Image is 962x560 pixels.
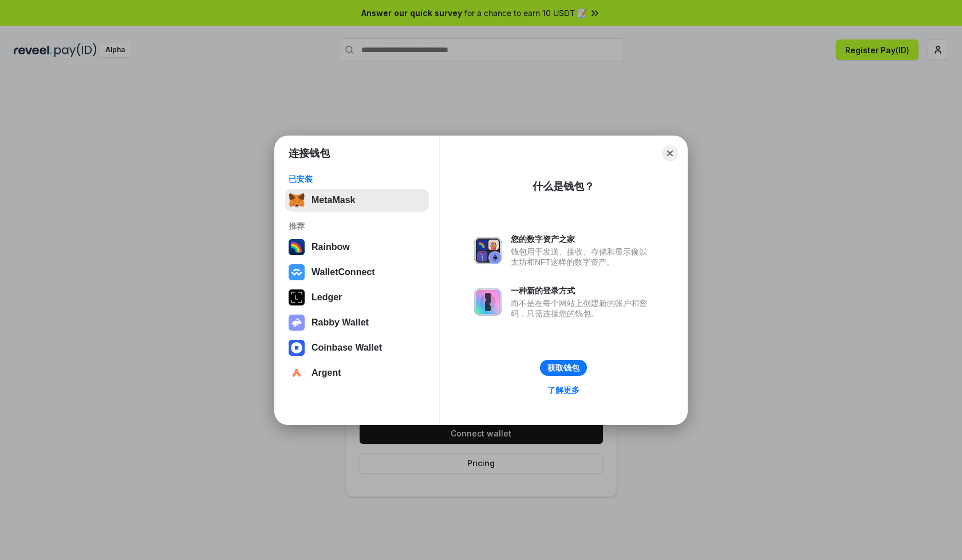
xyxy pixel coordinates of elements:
[474,237,502,264] img: svg+xml,%3Csvg%20xmlns%3D%22http%3A%2F%2Fwww.w3.org%2F2000%2Fsvg%22%20fill%3D%22none%22%20viewBox...
[289,221,425,231] div: 推荐
[511,285,653,296] div: 一种新的登录方式
[547,363,579,373] div: 获取钱包
[285,311,429,334] button: Rabby Wallet
[312,317,369,328] div: Rabby Wallet
[289,146,330,160] h1: 连接钱包
[289,315,305,331] img: svg+xml,%3Csvg%20xmlns%3D%22http%3A%2F%2Fwww.w3.org%2F2000%2Fsvg%22%20fill%3D%22none%22%20viewBox...
[474,288,502,316] img: svg+xml,%3Csvg%20xmlns%3D%22http%3A%2F%2Fwww.w3.org%2F2000%2Fsvg%22%20fill%3D%22none%22%20viewBox...
[511,298,653,319] div: 而不是在每个网站上创建新的账户和密码，只需连接您的钱包。
[312,242,350,252] div: Rainbow
[312,195,355,205] div: MetaMask
[662,145,678,161] button: Close
[547,385,579,395] div: 了解更多
[533,180,594,193] div: 什么是钱包？
[312,292,342,303] div: Ledger
[511,234,653,244] div: 您的数字资产之家
[289,174,425,184] div: 已安装
[285,261,429,284] button: WalletConnect
[312,267,375,277] div: WalletConnect
[285,189,429,212] button: MetaMask
[289,365,305,381] img: svg+xml,%3Csvg%20width%3D%2228%22%20height%3D%2228%22%20viewBox%3D%220%200%2028%2028%22%20fill%3D...
[540,360,587,376] button: 获取钱包
[285,236,429,259] button: Rainbow
[289,289,305,305] img: svg+xml,%3Csvg%20xmlns%3D%22http%3A%2F%2Fwww.w3.org%2F2000%2Fsvg%22%20width%3D%2228%22%20height%3...
[285,362,429,384] button: Argent
[312,368,341,378] div: Argent
[289,264,305,280] img: svg+xml,%3Csvg%20width%3D%2228%22%20height%3D%2228%22%20viewBox%3D%220%200%2028%2028%22%20fill%3D...
[541,383,586,398] a: 了解更多
[285,286,429,309] button: Ledger
[289,192,305,208] img: svg+xml,%3Csvg%20fill%3D%22none%22%20height%3D%2233%22%20viewBox%3D%220%200%2035%2033%22%20width%...
[289,239,305,255] img: svg+xml,%3Csvg%20width%3D%22120%22%20height%3D%22120%22%20viewBox%3D%220%200%20120%20120%22%20fil...
[289,340,305,356] img: svg+xml,%3Csvg%20width%3D%2228%22%20height%3D%2228%22%20viewBox%3D%220%200%2028%2028%22%20fill%3D...
[511,247,653,267] div: 钱包用于发送、接收、存储和显示像以太坊和NFT这样的数字资产。
[312,343,382,353] div: Coinbase Wallet
[285,336,429,359] button: Coinbase Wallet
